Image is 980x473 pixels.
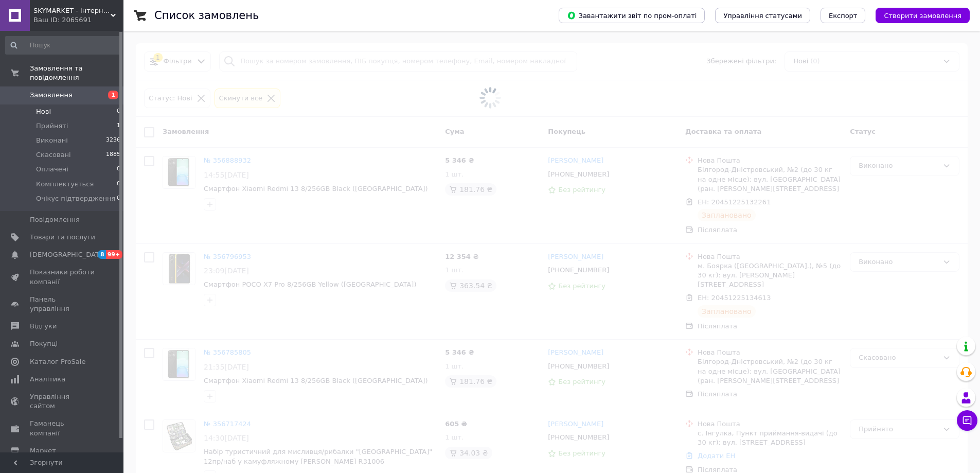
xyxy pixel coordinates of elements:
[30,91,73,100] span: Замовлення
[30,446,56,456] span: Маркет
[117,180,120,189] span: 0
[36,121,68,131] span: Прийняті
[36,180,94,189] span: Комплектується
[865,11,970,19] a: Створити замовлення
[36,150,71,160] span: Скасовані
[30,215,80,224] span: Повідомлення
[30,375,65,384] span: Аналітика
[567,11,697,20] span: Завантажити звіт по пром-оплаті
[36,165,68,174] span: Оплачені
[117,194,120,203] span: 0
[821,8,866,23] button: Експорт
[154,9,259,22] h1: Список замовлень
[5,36,121,55] input: Пошук
[33,6,111,15] span: SKYMARKET - інтернет-магазин низьких цін
[559,8,705,23] button: Завантажити звіт по пром-оплаті
[30,64,123,82] span: Замовлення та повідомлення
[98,250,106,259] span: 8
[108,91,118,99] span: 1
[117,107,120,116] span: 0
[957,410,977,431] button: Чат з покупцем
[829,12,858,20] span: Експорт
[106,250,123,259] span: 99+
[30,268,95,286] span: Показники роботи компанії
[30,322,57,331] span: Відгуки
[106,150,120,160] span: 1885
[117,165,120,174] span: 0
[30,233,95,242] span: Товари та послуги
[36,194,115,203] span: Очікує підтвердження
[117,121,120,131] span: 1
[30,250,106,259] span: [DEMOGRAPHIC_DATA]
[30,295,95,313] span: Панель управління
[106,136,120,145] span: 3236
[36,107,51,116] span: Нові
[30,419,95,437] span: Гаманець компанії
[30,392,95,411] span: Управління сайтом
[884,12,961,20] span: Створити замовлення
[723,12,802,20] span: Управління статусами
[30,357,85,366] span: Каталог ProSale
[36,136,68,145] span: Виконані
[715,8,810,23] button: Управління статусами
[876,8,970,23] button: Створити замовлення
[33,15,123,25] div: Ваш ID: 2065691
[30,339,58,348] span: Покупці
